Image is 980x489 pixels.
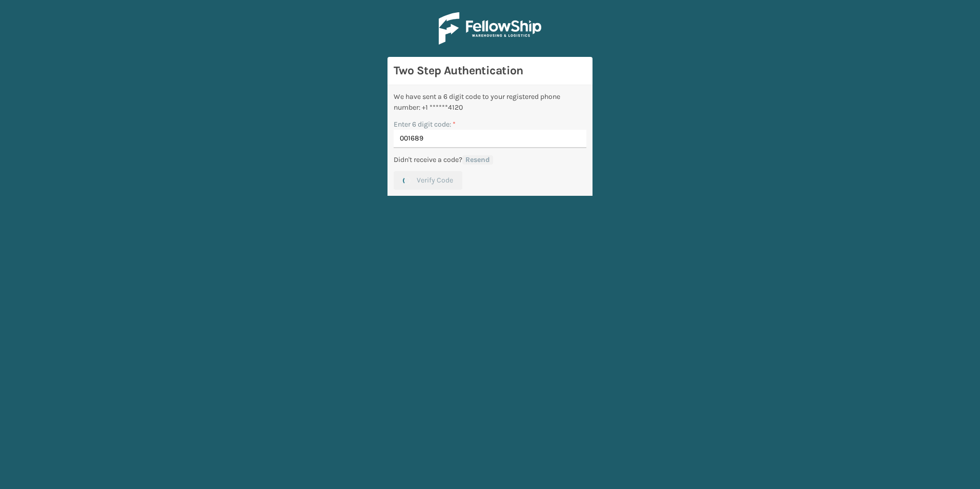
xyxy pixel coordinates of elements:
[394,63,586,78] h3: Two Step Authentication
[394,154,462,165] p: Didn't receive a code?
[394,171,462,190] button: Verify Code
[394,119,456,130] label: Enter 6 digit code:
[394,91,586,113] div: We have sent a 6 digit code to your registered phone number: +1 ******4120
[462,155,493,165] button: Resend
[439,12,541,45] img: Logo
